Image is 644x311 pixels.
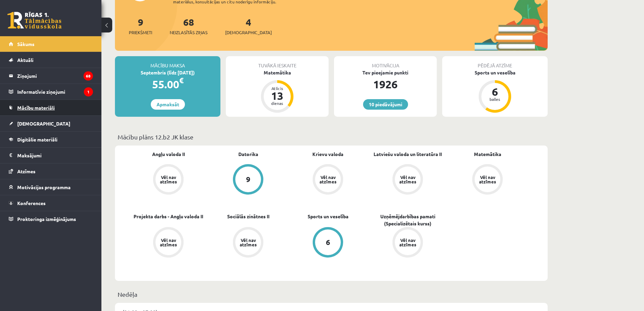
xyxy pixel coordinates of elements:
a: 10 piedāvājumi [363,99,408,110]
a: Matemātika Atlicis 13 dienas [226,69,329,114]
span: [DEMOGRAPHIC_DATA] [17,120,70,127]
span: Neizlasītās ziņas [170,29,208,36]
a: Maksājumi [9,148,93,163]
a: Proktoringa izmēģinājums [9,211,93,227]
span: Konferences [17,200,46,206]
div: Motivācija [334,56,437,69]
a: Projekta darbs - Angļu valoda II [134,213,203,220]
span: Motivācijas programma [17,184,71,190]
a: Krievu valoda [312,151,343,158]
a: Informatīvie ziņojumi1 [9,84,93,99]
div: Vēl nav atzīmes [318,175,337,184]
legend: Ziņojumi [17,68,93,84]
a: Vēl nav atzīmes [128,227,208,259]
div: Vēl nav atzīmes [239,238,258,247]
div: Vēl nav atzīmes [159,238,178,247]
span: Proktoringa izmēģinājums [17,216,76,222]
div: 1926 [334,76,437,92]
div: Vēl nav atzīmes [398,238,417,247]
a: Konferences [9,195,93,211]
div: 13 [267,90,287,101]
div: Tev pieejamie punkti [334,69,437,76]
a: Sociālās zinātnes II [227,213,269,220]
div: Mācību maksa [115,56,220,69]
a: Datorika [238,151,258,158]
span: Aktuāli [17,57,33,63]
a: 9 [208,164,288,196]
a: Rīgas 1. Tālmācības vidusskola [7,12,62,29]
a: Sports un veselība [308,213,349,220]
div: Atlicis [267,86,287,90]
div: 6 [326,239,330,246]
span: € [179,75,184,85]
a: Vēl nav atzīmes [288,164,368,196]
i: 1 [84,87,93,96]
div: Matemātika [226,69,329,76]
div: Sports un veselība [442,69,548,76]
a: Sports un veselība 6 balles [442,69,548,114]
div: Tuvākā ieskaite [226,56,329,69]
a: Vēl nav atzīmes [368,164,448,196]
span: Atzīmes [17,168,35,174]
i: 68 [84,71,93,81]
legend: Informatīvie ziņojumi [17,84,93,99]
a: Matemātika [474,151,501,158]
a: 6 [288,227,368,259]
a: Motivācijas programma [9,179,93,195]
legend: Maksājumi [17,148,93,163]
a: 9Priekšmeti [129,16,152,36]
a: Apmaksāt [151,99,185,110]
span: Sākums [17,41,34,47]
span: Mācību materiāli [17,105,55,111]
a: Vēl nav atzīmes [208,227,288,259]
div: Pēdējā atzīme [442,56,548,69]
a: [DEMOGRAPHIC_DATA] [9,116,93,131]
div: dienas [267,101,287,105]
div: Vēl nav atzīmes [478,175,497,184]
a: Uzņēmējdarbības pamati (Specializētais kurss) [368,213,448,227]
span: [DEMOGRAPHIC_DATA] [225,29,272,36]
div: Vēl nav atzīmes [398,175,417,184]
a: Ziņojumi68 [9,68,93,84]
span: Priekšmeti [129,29,152,36]
a: Atzīmes [9,163,93,179]
div: Septembris (līdz [DATE]) [115,69,220,76]
a: 4[DEMOGRAPHIC_DATA] [225,16,272,36]
a: Latviešu valoda un literatūra II [374,151,442,158]
div: 6 [485,86,505,97]
a: Aktuāli [9,52,93,68]
a: 68Neizlasītās ziņas [170,16,208,36]
a: Mācību materiāli [9,100,93,115]
div: Vēl nav atzīmes [159,175,178,184]
a: Sākums [9,36,93,52]
a: Angļu valoda II [152,151,185,158]
a: Vēl nav atzīmes [128,164,208,196]
a: Vēl nav atzīmes [368,227,448,259]
div: 55.00 [115,76,220,92]
div: 9 [246,176,251,183]
a: Digitālie materiāli [9,132,93,147]
span: Digitālie materiāli [17,136,57,142]
a: Vēl nav atzīmes [448,164,527,196]
p: Nedēļa [118,290,545,299]
p: Mācību plāns 12.b2 JK klase [118,132,545,141]
div: balles [485,97,505,101]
